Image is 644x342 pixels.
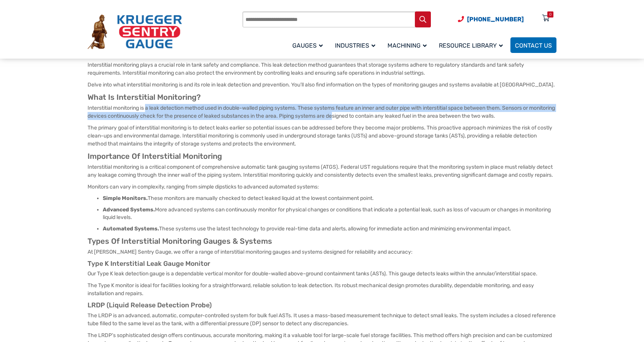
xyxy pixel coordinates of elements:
[515,42,552,49] span: Contact Us
[335,42,375,49] span: Industries
[88,81,556,89] p: Delve into what interstitial monitoring is and its role in leak detection and prevention. You’ll ...
[288,36,330,54] a: Gauges
[103,225,556,233] li: These systems use the latest technology to provide real-time data and alerts, allowing for immedi...
[88,260,556,268] h3: Type K Interstitial Leak Gauge Monitor
[88,14,182,50] img: Krueger Sentry Gauge
[458,14,524,24] a: Phone Number (920) 434-8860
[88,237,556,246] h2: Types Of Interstitial Monitoring Gauges & Systems
[88,281,556,297] p: The Type K monitor is ideal for facilities looking for a straightforward, reliable solution to le...
[88,104,556,120] p: Interstitial monitoring is a leak detection method used in double-walled piping systems. These sy...
[88,163,556,179] p: Interstitial monitoring is a critical component of comprehensive automatic tank gauging systems (...
[88,93,556,102] h2: What Is Interstitial Monitoring?
[387,42,427,49] span: Machining
[88,183,556,191] p: Monitors can vary in complexity, ranging from simple dipsticks to advanced automated systems:
[330,36,383,54] a: Industries
[103,206,556,221] li: More advanced systems can continuously monitor for physical changes or conditions that indicate a...
[88,152,556,161] h2: Importance Of Interstitial Monitoring
[292,42,323,49] span: Gauges
[439,42,503,49] span: Resource Library
[549,11,552,18] div: 0
[88,124,556,148] p: The primary goal of interstitial monitoring is to detect leaks earlier so potential issues can be...
[103,195,148,201] strong: Simple Monitors.
[383,36,434,54] a: Machining
[103,195,556,202] li: These monitors are manually checked to detect leaked liquid at the lowest containment point.
[88,312,556,328] p: The LRDP is an advanced, automatic, computer-controlled system for bulk fuel ASTs. It uses a mass...
[434,36,510,54] a: Resource Library
[88,61,556,77] p: Interstitial monitoring plays a crucial role in tank safety and compliance. This leak detection m...
[103,225,159,232] strong: Automated Systems.
[103,206,155,213] strong: Advanced Systems.
[467,16,524,23] span: [PHONE_NUMBER]
[510,37,556,53] a: Contact Us
[88,270,556,278] p: Our Type K leak detection gauge is a dependable vertical monitor for double-walled above-ground c...
[88,248,556,256] p: At [PERSON_NAME] Sentry Gauge, we offer a range of interstitial monitoring gauges and systems des...
[88,301,556,310] h3: LRDP (Liquid Release Detection Probe)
